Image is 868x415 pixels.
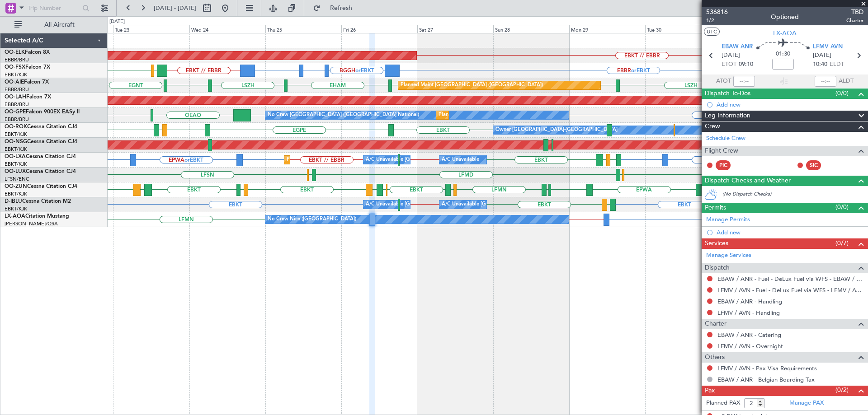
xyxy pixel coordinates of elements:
span: ETOT [722,60,736,69]
span: Leg Information [705,111,750,121]
span: OO-ZUN [5,184,27,189]
span: 09:10 [739,60,753,69]
div: Add new [717,101,863,108]
span: ATOT [716,77,731,86]
a: LFMV / AVN - Overnight [717,342,783,350]
a: Schedule Crew [706,134,745,143]
span: ALDT [839,77,854,86]
div: Fri 26 [341,25,417,33]
span: OO-FSX [5,65,25,70]
div: SIC [806,160,821,170]
div: Owner [GEOGRAPHIC_DATA]-[GEOGRAPHIC_DATA] [495,123,618,137]
a: Manage Services [706,251,751,260]
a: OO-NSGCessna Citation CJ4 [5,139,77,145]
a: OO-ELKFalcon 8X [5,50,50,55]
a: EBBR/BRU [5,101,29,108]
span: All Aircraft [24,22,95,28]
a: LFSN/ENC [5,176,29,182]
a: EBKT/KJK [5,146,27,153]
button: UTC [704,28,720,36]
div: No Crew Nice ([GEOGRAPHIC_DATA]) [268,213,356,226]
span: Dispatch Checks and Weather [705,176,791,186]
div: Tue 23 [113,25,189,33]
span: EBAW ANR [722,42,753,51]
div: A/C Unavailable [442,153,479,167]
div: Sun 28 [493,25,569,33]
span: 10:40 [813,60,827,69]
span: 1/2 [706,17,728,24]
span: (0/2) [835,385,849,395]
div: Planned Maint [GEOGRAPHIC_DATA] ([GEOGRAPHIC_DATA] National) [439,108,602,122]
a: OO-LUXCessna Citation CJ4 [5,169,76,174]
span: D-IBLU [5,199,22,204]
a: OO-AIEFalcon 7X [5,79,49,85]
label: Planned PAX [706,399,740,408]
span: OO-AIE [5,79,24,85]
a: EBKT/KJK [5,71,27,78]
div: Tue 30 [645,25,721,33]
span: Permits [705,203,726,213]
span: (0/7) [835,238,849,248]
a: EBAW / ANR - Handling [717,298,782,305]
span: [DATE] [722,51,740,60]
span: Services [705,238,728,249]
span: OO-LXA [5,154,26,159]
div: A/C Unavailable [GEOGRAPHIC_DATA]-[GEOGRAPHIC_DATA] [442,198,586,211]
span: Others [705,352,725,363]
a: EBAW / ANR - Catering [717,331,781,339]
a: LFMV / AVN - Pax Visa Requirements [717,364,817,372]
a: EBKT/KJK [5,131,27,138]
span: Charter [705,319,726,329]
span: Pax [705,386,715,396]
a: LX-AOACitation Mustang [5,214,69,219]
span: LX-AOA [5,214,25,219]
a: LFMV / AVN - Fuel - DeLux Fuel via WFS - LFMV / AVN [717,286,863,294]
span: Flight Crew [705,146,738,156]
div: [DATE] [109,18,125,26]
a: D-IBLUCessna Citation M2 [5,199,71,204]
span: (0/0) [835,89,849,98]
div: (No Dispatch Checks) [722,191,868,200]
span: ELDT [830,60,844,69]
span: Crew [705,121,720,132]
div: PIC [716,160,731,170]
div: Sat 27 [417,25,493,33]
div: Mon 29 [569,25,645,33]
a: EBKT/KJK [5,161,27,168]
a: OO-LXACessna Citation CJ4 [5,154,76,159]
div: Add new [717,228,863,236]
a: Manage PAX [789,399,824,408]
a: EBKT/KJK [5,191,27,197]
button: Refresh [309,1,363,15]
a: LFMV / AVN - Handling [717,309,780,317]
a: OO-FSXFalcon 7X [5,65,50,70]
div: Thu 25 [265,25,341,33]
a: OO-ZUNCessna Citation CJ4 [5,184,77,189]
div: Planned Maint [GEOGRAPHIC_DATA] ([GEOGRAPHIC_DATA]) [401,79,543,92]
a: OO-LAHFalcon 7X [5,94,51,100]
span: LFMV AVN [813,42,843,51]
a: OO-GPEFalcon 900EX EASy II [5,109,80,115]
a: EBAW / ANR - Belgian Boarding Tax [717,376,815,383]
span: OO-GPE [5,109,26,115]
span: OO-ROK [5,124,27,130]
div: Wed 24 [189,25,265,33]
div: - - [733,161,753,169]
span: Dispatch To-Dos [705,89,750,99]
a: [PERSON_NAME]/QSA [5,220,58,227]
div: Optioned [771,12,799,22]
span: OO-ELK [5,50,25,55]
span: Dispatch [705,263,730,273]
span: (0/0) [835,202,849,212]
div: A/C Unavailable [GEOGRAPHIC_DATA] ([GEOGRAPHIC_DATA] National) [366,198,534,211]
button: All Aircraft [10,18,98,32]
a: EBBR/BRU [5,116,29,123]
a: Manage Permits [706,215,750,224]
a: EBBR/BRU [5,86,29,93]
span: OO-NSG [5,139,27,145]
span: OO-LAH [5,94,26,100]
input: Trip Number [28,1,80,15]
div: - - [823,161,844,169]
span: 536816 [706,7,728,17]
span: Charter [846,17,863,24]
